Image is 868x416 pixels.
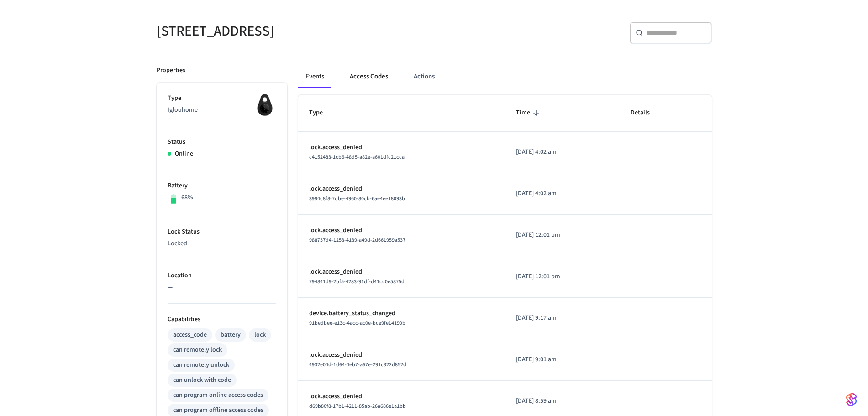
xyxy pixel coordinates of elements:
p: 68% [181,193,193,203]
p: [DATE] 9:17 am [516,313,609,323]
p: Battery [168,181,276,191]
p: Type [168,94,276,103]
span: 4932e04d-1d64-4eb7-a67e-291c322d852d [309,361,406,369]
span: 794841d9-2bf5-4283-91df-d41cc0e5875d [309,278,405,286]
span: Type [309,106,335,120]
p: lock.access_denied [309,350,494,360]
p: Locked [168,239,276,249]
button: Access Codes [342,66,395,88]
img: igloohome_igke [253,94,276,116]
h5: [STREET_ADDRESS] [157,22,429,41]
p: [DATE] 12:01 pm [516,230,609,240]
div: can program online access codes [173,390,263,400]
p: [DATE] 12:01 pm [516,272,609,281]
p: Status [168,137,276,147]
p: [DATE] 4:02 am [516,147,609,157]
div: can unlock with code [173,375,231,385]
p: lock.access_denied [309,392,494,401]
p: — [168,283,276,292]
p: lock.access_denied [309,143,494,152]
div: ant example [298,66,712,88]
p: [DATE] 4:02 am [516,189,609,198]
div: can remotely unlock [173,360,229,370]
p: Igloohome [168,105,276,115]
p: Online [175,149,193,159]
div: battery [221,330,241,340]
span: 91bedbee-e13c-4acc-ac0e-bce9fe14199b [309,319,405,327]
p: Lock Status [168,227,276,237]
div: access_code [173,330,207,340]
div: can remotely lock [173,345,222,355]
p: lock.access_denied [309,184,494,194]
span: Time [516,106,542,120]
button: Actions [406,66,442,88]
p: lock.access_denied [309,267,494,277]
p: lock.access_denied [309,226,494,235]
span: 988737d4-1253-4139-a49d-2d661959a537 [309,236,405,244]
p: [DATE] 8:59 am [516,396,609,406]
img: SeamLogoGradient.69752ec5.svg [846,392,857,407]
p: Capabilities [168,315,276,324]
p: device.battery_status_changed [309,309,494,318]
div: lock [254,330,266,340]
p: Location [168,271,276,281]
button: Events [298,66,331,88]
div: can program offline access codes [173,406,263,415]
span: d69b80f8-17b1-4211-85ab-26a686e1a1bb [309,402,406,410]
span: 3994c8f8-7dbe-4960-80cb-6ae4ee18093b [309,195,405,203]
span: Details [631,106,662,120]
p: [DATE] 9:01 am [516,355,609,364]
p: Properties [157,66,185,75]
span: c4152483-1cb6-48d5-a82e-a601dfc21cca [309,153,405,161]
